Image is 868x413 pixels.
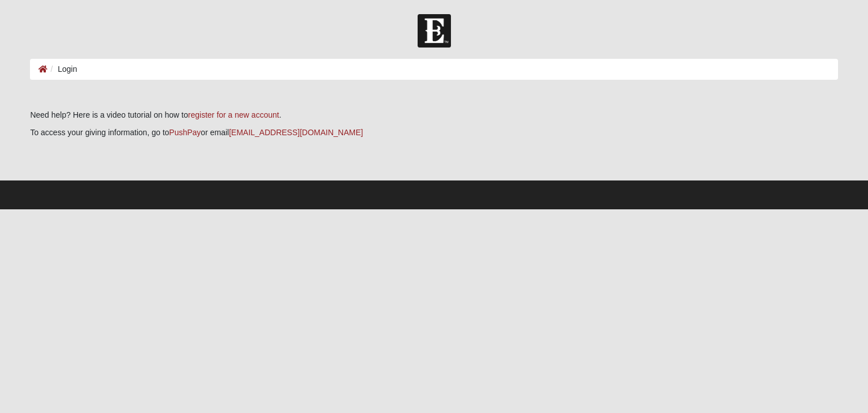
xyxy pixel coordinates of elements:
[188,110,279,119] a: register for a new account
[47,63,77,75] li: Login
[30,109,837,121] p: Need help? Here is a video tutorial on how to .
[169,128,201,137] a: PushPay
[30,127,837,139] p: To access your giving information, go to or email
[229,128,363,137] a: [EMAIL_ADDRESS][DOMAIN_NAME]
[418,14,451,48] img: Church of Eleven22 Logo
